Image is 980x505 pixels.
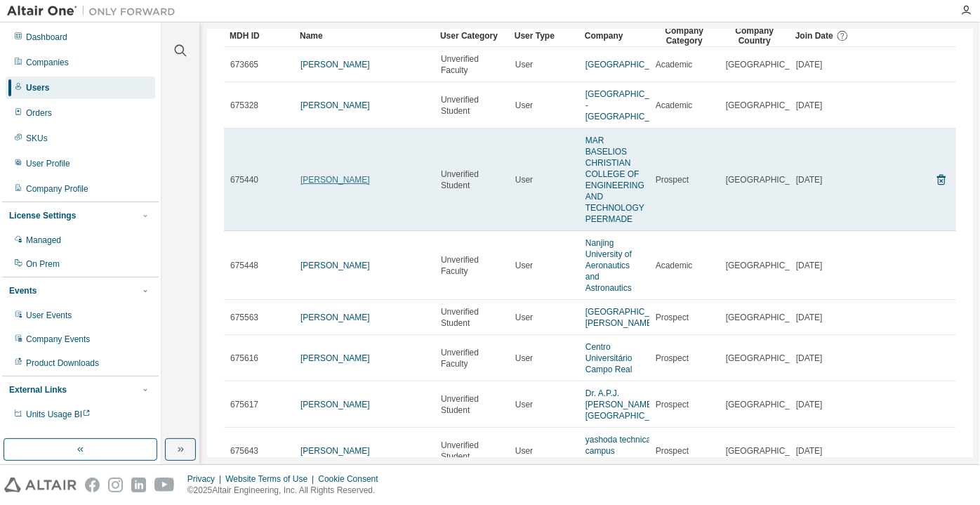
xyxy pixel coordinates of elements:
[515,25,574,47] div: User Type
[441,347,503,369] span: Unverified Faculty
[655,25,714,47] div: Company Category
[836,29,849,42] svg: Date when the user was first added or directly signed up. If the user was deleted and later re-ad...
[726,353,814,364] span: [GEOGRAPHIC_DATA]
[656,100,693,111] span: Academic
[585,342,633,374] a: Centro Universitário Campo Real
[515,100,533,111] span: User
[318,473,386,485] div: Cookie Consent
[230,59,258,70] span: 673665
[441,254,503,277] span: Unverified Faculty
[585,89,673,122] a: [GEOGRAPHIC_DATA] - [GEOGRAPHIC_DATA]
[26,334,90,345] div: Company Events
[515,399,533,410] span: User
[154,478,175,492] img: youtube.svg
[26,32,67,43] div: Dashboard
[440,25,503,47] div: User Category
[300,175,370,185] a: [PERSON_NAME]
[796,174,823,185] span: [DATE]
[300,400,370,409] a: [PERSON_NAME]
[656,312,689,323] span: Prospect
[26,310,72,321] div: User Events
[585,25,644,47] div: Company
[300,313,370,322] a: [PERSON_NAME]
[225,473,318,485] div: Website Terms of Use
[515,312,533,323] span: User
[230,260,258,271] span: 675448
[131,478,146,492] img: linkedin.svg
[26,158,70,169] div: User Profile
[585,435,673,467] a: yashoda technical campus [GEOGRAPHIC_DATA]
[230,100,258,111] span: 675328
[9,210,76,221] div: License Settings
[585,136,644,224] a: MAR BASELIOS CHRISTIAN COLLEGE OF ENGINEERING AND TECHNOLOGY PEERMADE
[9,285,37,296] div: Events
[230,174,258,185] span: 675440
[26,57,69,68] div: Companies
[300,60,370,70] a: [PERSON_NAME]
[796,260,823,271] span: [DATE]
[230,399,258,410] span: 675617
[441,393,503,416] span: Unverified Student
[726,59,814,70] span: [GEOGRAPHIC_DATA]
[656,353,689,364] span: Prospect
[726,399,814,410] span: [GEOGRAPHIC_DATA]
[9,384,67,395] div: External Links
[441,306,503,329] span: Unverified Student
[441,94,503,117] span: Unverified Student
[441,440,503,462] span: Unverified Student
[656,174,689,185] span: Prospect
[726,312,814,323] span: [GEOGRAPHIC_DATA]
[726,174,814,185] span: [GEOGRAPHIC_DATA]
[26,235,61,246] div: Managed
[656,445,689,457] span: Prospect
[300,25,429,47] div: Name
[515,353,533,364] span: User
[187,473,225,485] div: Privacy
[515,260,533,271] span: User
[26,133,48,144] div: SKUs
[796,100,823,111] span: [DATE]
[726,445,814,457] span: [GEOGRAPHIC_DATA]
[515,445,533,457] span: User
[795,31,833,41] span: Join Date
[656,399,689,410] span: Prospect
[230,312,258,323] span: 675563
[7,4,183,18] img: Altair One
[300,353,370,363] a: [PERSON_NAME]
[230,445,258,457] span: 675643
[26,409,91,419] span: Units Usage BI
[515,174,533,185] span: User
[300,100,370,110] a: [PERSON_NAME]
[515,59,533,70] span: User
[725,25,784,47] div: Company Country
[656,260,693,271] span: Academic
[726,260,814,271] span: [GEOGRAPHIC_DATA]
[585,388,673,421] a: Dr. A.P.J. [PERSON_NAME][GEOGRAPHIC_DATA]
[26,258,60,270] div: On Prem
[230,353,258,364] span: 675616
[26,358,99,369] div: Product Downloads
[726,100,814,111] span: [GEOGRAPHIC_DATA]
[187,485,387,497] p: © 2025 Altair Engineering, Inc. All Rights Reserved.
[796,399,823,410] span: [DATE]
[796,445,823,457] span: [DATE]
[585,307,673,328] a: [GEOGRAPHIC_DATA][PERSON_NAME]
[656,59,693,70] span: Academic
[108,478,123,492] img: instagram.svg
[230,25,289,47] div: MDH ID
[796,353,823,364] span: [DATE]
[26,82,49,93] div: Users
[441,169,503,191] span: Unverified Student
[300,261,370,270] a: [PERSON_NAME]
[300,446,370,456] a: [PERSON_NAME]
[85,478,100,492] img: facebook.svg
[585,60,673,70] a: [GEOGRAPHIC_DATA]
[441,53,503,76] span: Unverified Faculty
[796,59,823,70] span: [DATE]
[796,312,823,323] span: [DATE]
[585,238,632,293] a: Nanjing University of Aeronautics and Astronautics
[4,478,77,492] img: altair_logo.svg
[26,107,52,119] div: Orders
[26,183,88,195] div: Company Profile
